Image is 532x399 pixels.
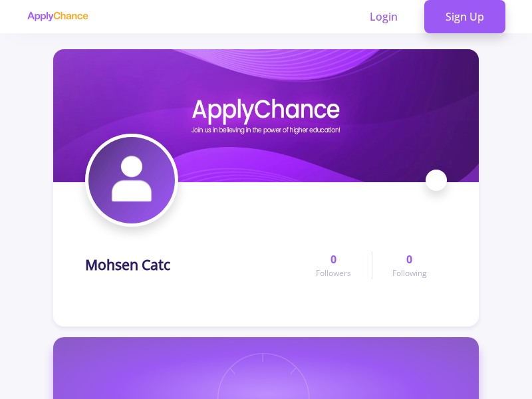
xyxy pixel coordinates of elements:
span: 0 [406,251,412,267]
img: applychance logo text only [27,11,88,22]
span: 0 [331,251,336,267]
h1: Mohsen Catc [85,257,170,273]
img: Mohsen Catccover image [53,49,479,182]
span: Following [392,267,427,279]
a: 0Following [372,251,447,279]
a: 0Followers [296,251,371,279]
img: Mohsen Catcavatar [88,137,175,223]
span: Followers [316,267,351,279]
